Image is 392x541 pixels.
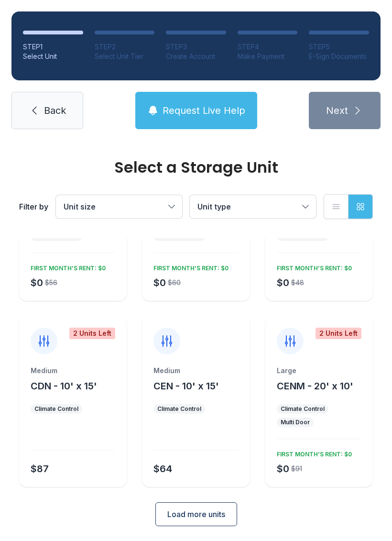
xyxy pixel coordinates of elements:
[31,462,49,475] div: $87
[45,278,57,287] div: $56
[163,104,245,117] span: Request Live Help
[277,379,353,393] button: CENM - 20' x 10'
[238,52,298,61] div: Make Payment
[238,42,298,52] div: STEP 4
[167,508,225,520] span: Load more units
[69,328,115,339] div: 2 Units Left
[190,195,316,218] button: Unit type
[56,195,182,218] button: Unit size
[326,104,348,117] span: Next
[95,42,155,52] div: STEP 2
[157,405,201,413] div: Climate Control
[277,462,289,475] div: $0
[34,405,78,413] div: Climate Control
[316,328,361,339] div: 2 Units Left
[277,380,353,392] span: CENM - 20' x 10'
[277,276,289,289] div: $0
[31,380,97,392] span: CDN - 10' x 15'
[166,52,226,61] div: Create Account
[197,202,231,211] span: Unit type
[95,52,155,61] div: Select Unit Tier
[153,366,238,375] div: Medium
[31,276,43,289] div: $0
[281,419,310,426] div: Multi Door
[168,278,181,287] div: $60
[273,261,352,272] div: FIRST MONTH’S RENT: $0
[153,462,172,475] div: $64
[277,366,361,375] div: Large
[27,261,106,272] div: FIRST MONTH’S RENT: $0
[23,42,83,52] div: STEP 1
[309,42,369,52] div: STEP 5
[273,447,352,458] div: FIRST MONTH’S RENT: $0
[309,52,369,61] div: E-Sign Documents
[31,379,97,393] button: CDN - 10' x 15'
[64,202,96,211] span: Unit size
[153,379,219,393] button: CEN - 10' x 15'
[19,201,48,212] div: Filter by
[31,366,115,375] div: Medium
[23,52,83,61] div: Select Unit
[291,464,302,474] div: $91
[291,278,304,287] div: $48
[153,380,219,392] span: CEN - 10' x 15'
[19,160,373,175] div: Select a Storage Unit
[166,42,226,52] div: STEP 3
[44,104,66,117] span: Back
[281,405,325,413] div: Climate Control
[153,276,166,289] div: $0
[150,261,229,272] div: FIRST MONTH’S RENT: $0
